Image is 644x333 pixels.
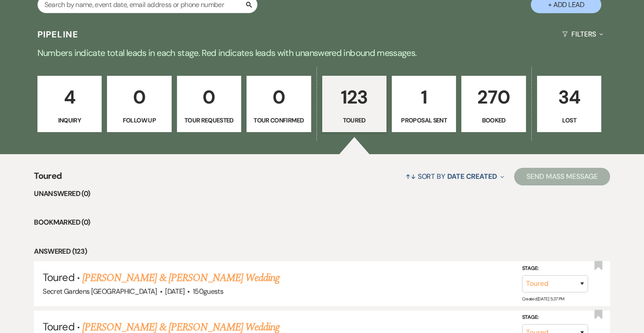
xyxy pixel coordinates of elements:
[193,287,223,296] span: 150 guests
[34,246,610,257] li: Answered (123)
[37,76,102,132] a: 4Inquiry
[113,82,166,112] p: 0
[402,165,508,188] button: Sort By Date Created
[113,115,166,125] p: Follow Up
[43,287,157,296] span: Secret Gardens [GEOGRAPHIC_DATA]
[43,270,74,284] span: Toured
[252,115,305,125] p: Tour Confirmed
[43,115,96,125] p: Inquiry
[467,82,520,112] p: 270
[328,115,381,125] p: Toured
[37,28,79,41] h3: Pipeline
[5,46,639,60] p: Numbers indicate total leads in each stage. Red indicates leads with unanswered inbound messages.
[467,115,520,125] p: Booked
[177,76,241,132] a: 0Tour Requested
[522,313,588,322] label: Stage:
[461,76,526,132] a: 270Booked
[537,76,601,132] a: 34Lost
[43,82,96,112] p: 4
[82,270,280,286] a: [PERSON_NAME] & [PERSON_NAME] Wedding
[34,188,610,200] li: Unanswered (0)
[34,169,62,188] span: Toured
[543,82,596,112] p: 34
[522,296,564,302] span: Created: [DATE] 5:37 PM
[405,172,416,181] span: ↑↓
[447,172,497,181] span: Date Created
[397,82,450,112] p: 1
[247,76,311,132] a: 0Tour Confirmed
[559,22,607,46] button: Filters
[392,76,456,132] a: 1Proposal Sent
[328,82,381,112] p: 123
[252,82,305,112] p: 0
[34,217,610,228] li: Bookmarked (0)
[183,115,236,125] p: Tour Requested
[514,168,610,185] button: Send Mass Message
[522,264,588,274] label: Stage:
[107,76,171,132] a: 0Follow Up
[322,76,386,132] a: 123Toured
[165,287,184,296] span: [DATE]
[543,115,596,125] p: Lost
[183,82,236,112] p: 0
[397,115,450,125] p: Proposal Sent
